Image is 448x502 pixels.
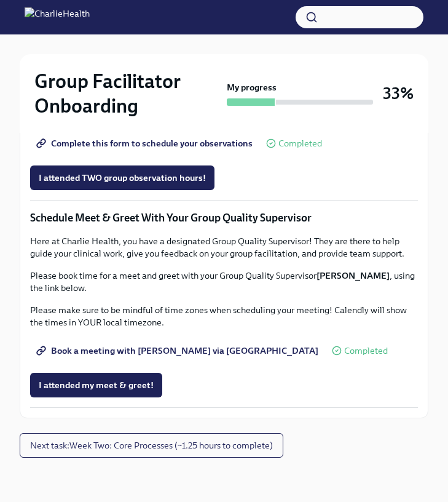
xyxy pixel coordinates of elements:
p: Schedule Meet & Greet With Your Group Quality Supervisor [30,210,418,225]
span: Completed [278,139,322,148]
button: I attended TWO group observation hours! [30,165,214,190]
button: I attended my meet & greet! [30,373,162,397]
span: Complete this form to schedule your observations [39,137,253,149]
span: Next task : Week Two: Core Processes (~1.25 hours to complete) [30,439,273,452]
button: Next task:Week Two: Core Processes (~1.25 hours to complete) [20,433,283,458]
a: Book a meeting with [PERSON_NAME] via [GEOGRAPHIC_DATA] [30,338,327,363]
h2: Group Facilitator Onboarding [34,69,222,118]
img: CharlieHealth [25,7,90,27]
strong: My progress [227,81,277,94]
strong: [PERSON_NAME] [316,270,390,281]
p: Here at Charlie Health, you have a designated Group Quality Supervisor! They are there to help gu... [30,235,418,260]
h3: 33% [383,82,414,105]
p: Please book time for a meet and greet with your Group Quality Supervisor , using the link below. [30,269,418,294]
span: I attended TWO group observation hours! [39,172,206,184]
span: Book a meeting with [PERSON_NAME] via [GEOGRAPHIC_DATA] [39,345,318,357]
a: Complete this form to schedule your observations [30,131,261,156]
span: I attended my meet & greet! [39,379,154,391]
p: Please make sure to be mindful of time zones when scheduling your meeting! Calendly will show the... [30,304,418,329]
span: Completed [344,346,388,356]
